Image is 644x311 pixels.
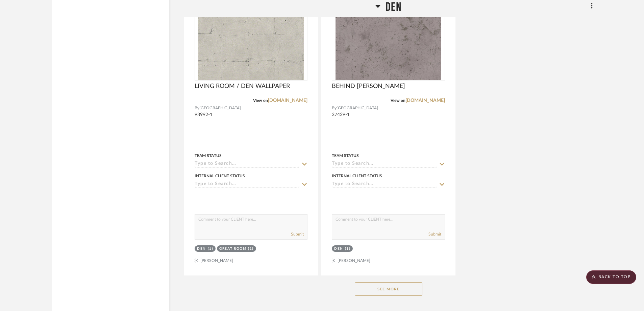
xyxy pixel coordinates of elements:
[253,98,268,103] span: View on
[195,181,299,188] input: Type to Search…
[195,161,299,168] input: Type to Search…
[248,246,254,251] div: (1)
[355,282,422,296] button: See More
[195,105,199,111] span: By
[332,161,437,168] input: Type to Search…
[332,105,337,111] span: By
[199,105,241,111] span: [GEOGRAPHIC_DATA]
[337,105,378,111] span: [GEOGRAPHIC_DATA]
[195,153,222,159] div: Team Status
[332,153,359,159] div: Team Status
[268,98,307,103] a: [DOMAIN_NAME]
[334,246,343,251] div: DEN
[332,83,405,90] span: BEHIND [PERSON_NAME]
[208,246,214,251] div: (1)
[197,246,206,251] div: DEN
[195,173,245,179] div: Internal Client Status
[332,173,382,179] div: Internal Client Status
[195,83,290,90] span: LIVING ROOM / DEN WALLPAPER
[291,231,304,237] button: Submit
[405,98,445,103] a: [DOMAIN_NAME]
[332,181,437,188] input: Type to Search…
[586,270,636,284] scroll-to-top-button: BACK TO TOP
[428,231,441,237] button: Submit
[391,98,405,103] span: View on
[345,246,351,251] div: (1)
[219,246,246,251] div: Great Room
